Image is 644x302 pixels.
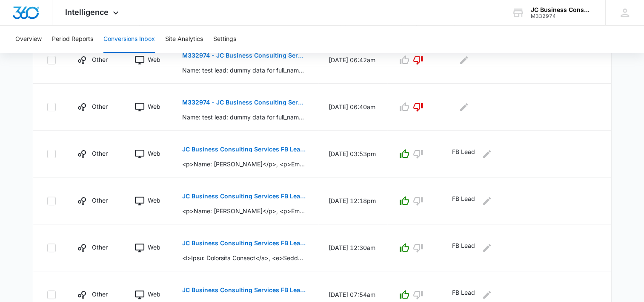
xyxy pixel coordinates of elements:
p: Other [92,196,108,205]
button: M332974 - JC Business Consulting Services - Facebook Lead Gen - Business Funding [182,45,306,66]
p: Other [92,290,108,299]
p: FB Lead [452,194,475,208]
p: Web [148,243,160,252]
td: [DATE] 06:42am [318,37,387,84]
p: Other [92,102,108,111]
td: [DATE] 12:18pm [318,177,387,224]
button: Edit Comments [480,241,494,255]
p: FB Lead [452,241,475,255]
p: Other [92,243,108,252]
button: Conversions Inbox [103,26,155,53]
p: FB Lead [452,288,475,302]
button: Edit Comments [480,288,494,302]
p: Other [92,149,108,158]
td: [DATE] 06:40am [318,84,387,131]
p: JC Business Consulting Services FB Lead - Marketing 360 - Emergency Funding [182,240,306,246]
button: Overview [15,26,42,53]
button: Period Reports [52,26,93,53]
p: JC Business Consulting Services FB Lead - Marketing 360 - Emergency Funding [182,287,306,293]
p: Web [148,290,160,299]
p: <l>Ipsu: Dolorsita Consect</a>, <e>Seddo: eiusmodtempo4786@inc.utl</e>, <d>Magna: +89418455006</a... [182,253,306,262]
div: account name [531,6,593,13]
button: JC Business Consulting Services FB Lead - Marketing 360 - Free Consultation Request [182,139,306,160]
button: M332974 - JC Business Consulting Services - Facebook Lead Gen - Business Funding [182,92,306,113]
p: M332974 - JC Business Consulting Services - Facebook Lead Gen - Business Funding [182,99,306,105]
span: Intelligence [65,8,109,17]
p: Other [92,55,108,64]
p: FB Lead [452,147,475,161]
div: account id [531,13,593,19]
button: JC Business Consulting Services FB Lead - Marketing 360 - Emergency Funding [182,186,306,206]
button: Edit Comments [480,147,494,161]
p: JC Business Consulting Services FB Lead - Marketing 360 - Emergency Funding [182,193,306,199]
button: Edit Comments [480,194,494,208]
td: [DATE] 03:53pm [318,131,387,177]
p: Web [148,196,160,205]
p: <p>Name: [PERSON_NAME]</p>, <p>Email: [EMAIL_ADDRESS][DOMAIN_NAME]</p>, <p>Phone: [PHONE_NUMBER]<... [182,206,306,215]
button: Settings [213,26,236,53]
p: <p>Name: [PERSON_NAME]</p>, <p>Email: [EMAIL_ADDRESS][DOMAIN_NAME]</p>, <p>Phone: [PHONE_NUMBER]<... [182,160,306,168]
button: Edit Comments [457,100,471,114]
p: Name: test lead: dummy data for full_name, Email: [EMAIL_ADDRESS][DOMAIN_NAME], Phone: test lead:... [182,113,306,122]
button: Edit Comments [457,53,471,67]
p: Name: test lead: dummy data for full_name, Email: [EMAIL_ADDRESS][DOMAIN_NAME], Phone: test lead:... [182,66,306,75]
button: Site Analytics [165,26,203,53]
td: [DATE] 12:30am [318,224,387,271]
p: Web [148,149,160,158]
p: M332974 - JC Business Consulting Services - Facebook Lead Gen - Business Funding [182,52,306,58]
p: JC Business Consulting Services FB Lead - Marketing 360 - Free Consultation Request [182,146,306,152]
p: Web [148,55,160,64]
button: JC Business Consulting Services FB Lead - Marketing 360 - Emergency Funding [182,280,306,300]
button: JC Business Consulting Services FB Lead - Marketing 360 - Emergency Funding [182,233,306,253]
p: Web [148,102,160,111]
